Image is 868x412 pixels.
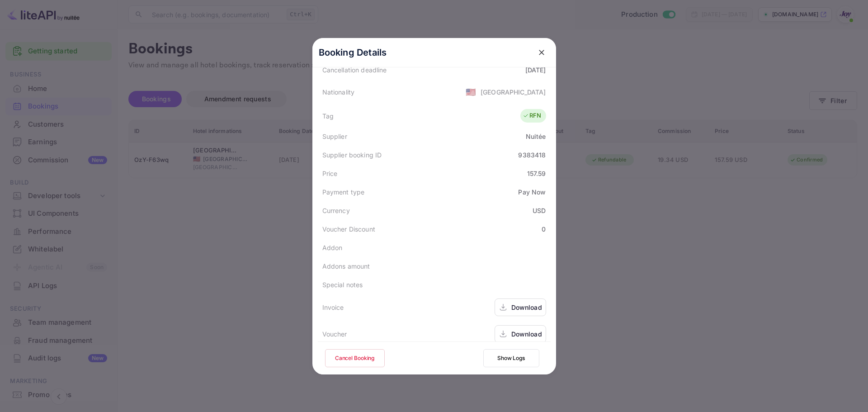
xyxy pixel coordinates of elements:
[322,261,370,271] div: Addons amount
[322,303,344,312] div: Invoice
[511,329,542,339] div: Download
[523,111,541,120] div: RFN
[483,349,539,367] button: Show Logs
[322,87,355,97] div: Nationality
[526,132,546,141] div: Nuitée
[322,111,334,121] div: Tag
[322,206,350,215] div: Currency
[466,84,476,100] span: United States
[319,46,387,59] p: Booking Details
[322,187,365,197] div: Payment type
[511,303,542,312] div: Download
[525,65,546,75] div: [DATE]
[322,132,347,141] div: Supplier
[325,349,385,367] button: Cancel Booking
[533,44,550,61] button: close
[322,329,347,339] div: Voucher
[322,150,382,160] div: Supplier booking ID
[322,224,375,234] div: Voucher Discount
[322,280,363,289] div: Special notes
[542,224,546,234] div: 0
[322,169,338,178] div: Price
[322,65,387,75] div: Cancellation deadline
[527,169,546,178] div: 157.59
[533,206,546,215] div: USD
[518,150,546,160] div: 9383418
[481,87,546,97] div: [GEOGRAPHIC_DATA]
[518,187,546,197] div: Pay Now
[322,243,343,252] div: Addon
